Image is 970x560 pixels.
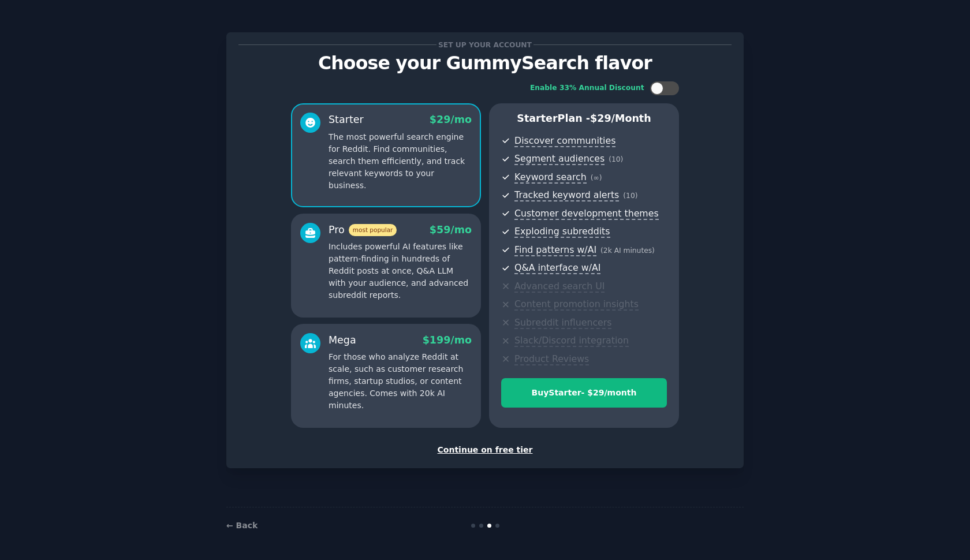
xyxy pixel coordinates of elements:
span: $ 199 /mo [423,334,472,346]
span: Tracked keyword alerts [514,189,619,201]
span: ( ∞ ) [591,174,602,182]
div: Continue on free tier [238,444,732,456]
div: Pro [329,223,397,237]
span: Set up your account [436,39,534,51]
div: Buy Starter - $ 29 /month [502,387,666,399]
button: BuyStarter- $29/month [501,378,667,408]
span: $ 59 /mo [430,224,472,236]
div: Mega [329,333,356,348]
div: Enable 33% Annual Discount [530,83,644,94]
span: Product Reviews [514,353,589,365]
span: ( 10 ) [623,192,637,200]
span: Advanced search UI [514,281,605,293]
span: $ 29 /month [590,113,651,124]
a: ← Back [226,521,258,530]
div: Starter [329,113,364,127]
span: Discover communities [514,135,615,147]
p: Starter Plan - [501,111,667,126]
p: Choose your GummySearch flavor [238,53,732,73]
span: Exploding subreddits [514,226,610,238]
span: Segment audiences [514,153,605,165]
span: Slack/Discord integration [514,335,629,347]
span: ( 2k AI minutes ) [600,247,655,255]
span: ( 10 ) [609,155,623,163]
p: The most powerful search engine for Reddit. Find communities, search them efficiently, and track ... [329,131,472,192]
span: most popular [349,224,397,236]
span: Q&A interface w/AI [514,262,600,274]
p: For those who analyze Reddit at scale, such as customer research firms, startup studios, or conte... [329,351,472,412]
span: Subreddit influencers [514,317,611,329]
span: Find patterns w/AI [514,244,596,256]
span: Customer development themes [514,208,659,220]
span: Keyword search [514,171,587,184]
span: $ 29 /mo [430,114,472,125]
span: Content promotion insights [514,298,639,311]
p: Includes powerful AI features like pattern-finding in hundreds of Reddit posts at once, Q&A LLM w... [329,241,472,301]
